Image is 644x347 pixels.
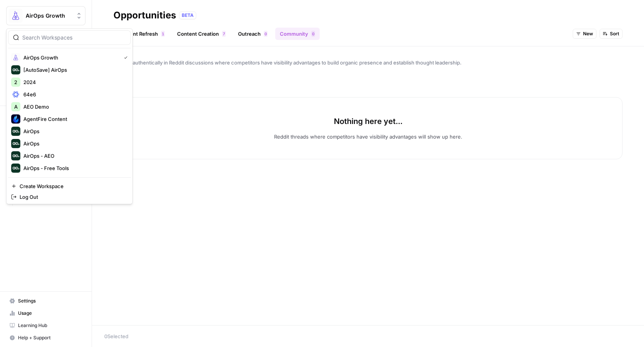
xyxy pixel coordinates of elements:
[23,66,125,74] span: [AutoSave] AirOps
[161,31,165,37] div: 1
[264,31,267,37] span: 0
[172,28,230,40] a: Content Creation7
[23,140,125,147] span: AirOps
[334,116,402,127] p: Nothing here yet...
[264,31,268,37] div: 0
[311,31,315,37] div: 0
[11,114,20,124] img: AgentFire Content Logo
[11,90,20,99] img: 64e6 Logo
[23,127,125,135] span: AirOps
[18,334,82,341] span: Help + Support
[23,103,125,111] span: AEO Demo
[6,295,85,307] a: Settings
[113,9,176,21] div: Opportunities
[583,30,593,37] span: New
[312,31,314,37] span: 0
[8,192,131,202] a: Log Out
[18,322,82,329] span: Learning Hub
[11,53,20,62] img: AirOps Growth Logo
[11,139,20,148] img: AirOps Logo
[9,9,23,23] img: AirOps Growth Logo
[162,31,164,37] span: 1
[8,181,131,192] a: Create Workspace
[11,151,20,160] img: AirOps - AEO Logo
[23,78,125,86] span: 2024
[222,31,226,37] div: 7
[573,29,596,39] button: New
[104,332,632,340] div: 0 Selected
[23,152,125,160] span: AirOps - AEO
[18,297,82,304] span: Settings
[14,103,18,111] span: A
[23,54,118,61] span: AirOps Growth
[223,31,225,37] span: 7
[26,12,72,20] span: AirOps Growth
[23,115,125,123] span: AgentFire Content
[14,78,17,86] span: 2
[6,332,85,344] button: Help + Support
[20,182,125,190] span: Create Workspace
[610,30,619,37] span: Sort
[11,65,20,74] img: [AutoSave] AirOps Logo
[11,164,20,173] img: AirOps - Free Tools Logo
[113,28,169,40] a: Content Refresh1
[113,59,623,66] span: Engage authentically in Reddit discussions where competitors have visibility advantages to build ...
[233,28,272,40] a: Outreach0
[6,307,85,319] a: Usage
[6,6,85,25] button: Workspace: AirOps Growth
[20,193,125,201] span: Log Out
[179,12,196,19] div: BETA
[23,164,125,172] span: AirOps - Free Tools
[6,28,133,204] div: Workspace: AirOps Growth
[23,91,125,98] span: 64e6
[18,310,82,317] span: Usage
[22,34,126,41] input: Search Workspaces
[11,127,20,136] img: AirOps Logo
[274,133,462,140] p: Reddit threads where competitors have visibility advantages will show up here.
[275,28,320,40] a: Community0
[600,29,623,39] button: Sort
[6,319,85,332] a: Learning Hub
